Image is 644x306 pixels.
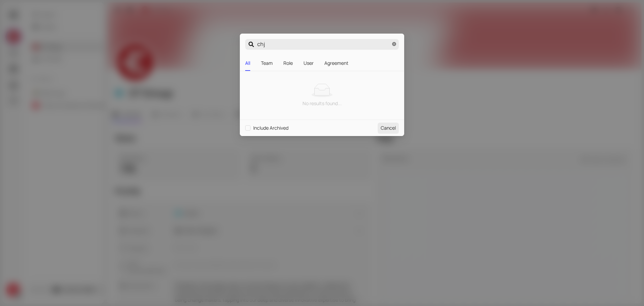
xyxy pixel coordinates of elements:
[304,59,314,67] div: User
[247,100,397,107] div: No results found...
[257,39,393,50] input: Search...
[381,124,396,132] span: Cancel
[251,124,291,132] span: Include Archived
[324,59,348,67] div: Agreement
[392,42,396,46] span: close-circle
[378,123,399,133] button: Cancel
[283,59,293,67] div: Role
[392,41,396,48] span: close-circle
[261,59,273,67] div: Team
[245,59,250,67] div: All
